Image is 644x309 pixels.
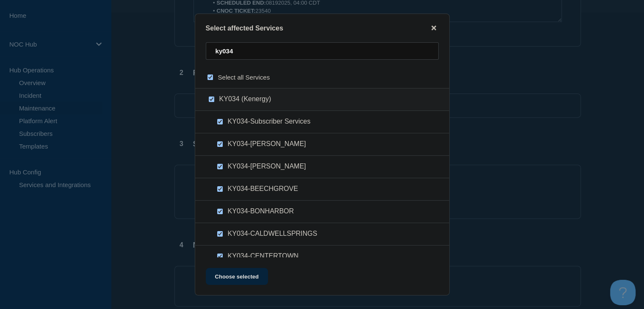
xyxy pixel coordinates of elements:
input: KY034-Subscriber Services checkbox [217,119,223,124]
div: KY034 (Kenergy) [195,88,449,111]
input: KY034-CENTERTOWN checkbox [217,254,223,259]
input: KY034-CALDWELLSPRINGS checkbox [217,231,223,237]
span: KY034-BEECHGROVE [228,185,298,193]
span: KY034-CALDWELLSPRINGS [228,230,318,238]
input: KY034 (Kenergy) checkbox [209,97,214,102]
div: Select affected Services [195,24,449,32]
input: KY034-ADAMSLANE checkbox [217,141,223,147]
input: select all checkbox [207,74,213,80]
span: KY034-CENTERTOWN [228,252,299,261]
span: KY034-Subscriber Services [228,118,311,126]
span: KY034-BONHARBOR [228,207,294,216]
input: KY034-BEDA checkbox [217,164,223,169]
span: Select all Services [218,74,270,81]
span: KY034-[PERSON_NAME] [228,140,306,149]
input: KY034-BEECHGROVE checkbox [217,186,223,192]
span: KY034-[PERSON_NAME] [228,163,306,171]
button: Choose selected [206,268,268,285]
button: close button [429,24,439,32]
input: KY034-BONHARBOR checkbox [217,209,223,214]
input: Search [206,42,439,60]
